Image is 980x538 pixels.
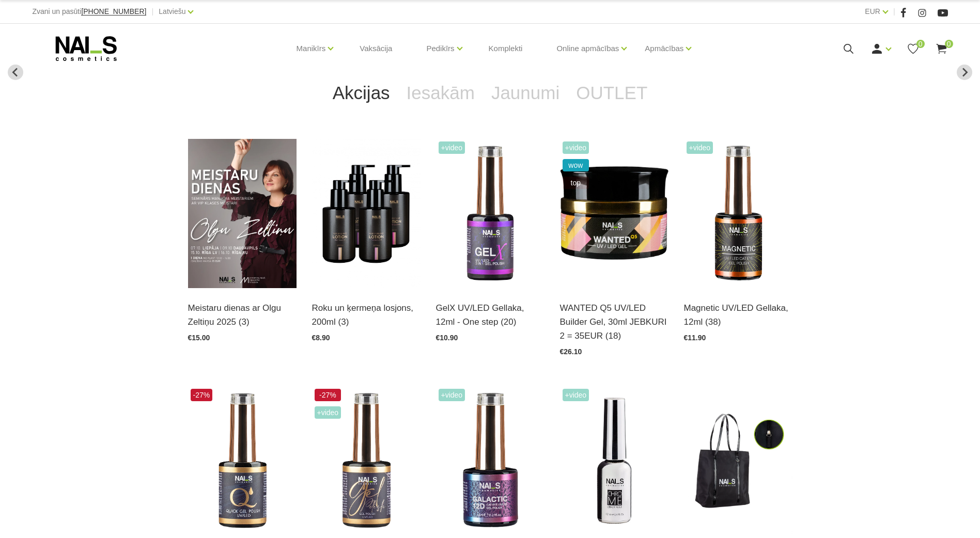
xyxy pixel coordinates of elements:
span: wow [563,159,589,171]
a: Apmācības [645,28,683,69]
img: Gels WANTED NAILS cosmetics tehniķu komanda ir radījusi gelu, kas ilgi jau ir katra meistara mekl... [560,139,668,288]
a: Meistaru dienas ar Olgu Zeltiņu 2025 (3) [188,301,297,329]
span: €8.90 [312,334,330,342]
img: Ilgnoturīga gellaka, kas sastāv no metāla mikrodaļiņām, kuras īpaša magnēta ietekmē var pārvērst ... [684,139,792,288]
a: Akcijas [324,72,398,114]
img: Ātri, ērti un vienkārši!Intensīvi pigmentēta gellaka, kas perfekti klājas arī vienā slānī, tādā v... [188,386,297,535]
img: BAROJOŠS roku un ķermeņa LOSJONSBALI COCONUT barojošs roku un ķermeņa losjons paredzēts jebkura t... [312,139,421,288]
a: Komplekti [480,24,531,73]
a: 0 [935,42,948,55]
span: €10.90 [436,334,458,342]
a: Magnetic UV/LED Gellaka, 12ml (38) [684,301,792,329]
span: +Video [563,141,589,154]
a: 0 [907,42,920,55]
a: OUTLET [568,72,656,114]
span: +Video [687,141,713,154]
a: Roku un ķermeņa losjons, 200ml (3) [312,301,421,329]
img: Ērta, eleganta, izturīga soma ar NAI_S cosmetics logo.Izmērs: 38 x 46 x 14 cm... [684,386,792,535]
a: Manikīrs [297,28,326,69]
a: WANTED Q5 UV/LED Builder Gel, 30ml JEBKURI 2 = 35EUR (18) [560,301,668,343]
img: Ilgnoturīga, intensīvi pigmentēta gellaka. Viegli klājas, lieliski žūst, nesaraujas, neatkāpjas n... [312,386,421,535]
img: Trīs vienā - bāze, tonis, tops (trausliem nagiem vēlams papildus lietot bāzi). Ilgnoturīga un int... [436,139,545,288]
span: top [563,177,589,189]
a: GelX UV/LED Gellaka, 12ml - One step (20) [436,301,545,329]
a: [PHONE_NUMBER] [81,8,146,15]
a: Online apmācības [556,28,619,69]
a: Jaunumi [483,72,568,114]
span: €26.10 [560,347,582,356]
span: -27% [191,389,213,401]
img: Paredzēta hromēta jeb spoguļspīduma efekta veidošanai uz pilnas naga plātnes vai atsevišķiem diza... [560,386,668,535]
span: +Video [439,141,465,154]
a: EUR [865,5,880,18]
span: -27% [315,389,341,401]
a: Iesakām [398,72,483,114]
span: | [893,5,895,18]
div: Zvani un pasūti [32,5,146,18]
span: | [151,5,153,18]
a: Vaksācija [351,24,400,73]
span: +Video [563,389,589,401]
img: ✨ Meistaru dienas ar Olgu Zeltiņu 2025 ✨RUDENS / Seminārs manikīra meistariemLiepāja – 7. okt., v... [188,139,297,288]
span: 0 [945,40,953,48]
span: €11.90 [684,334,706,342]
span: 0 [916,40,925,48]
a: Latviešu [159,5,185,18]
a: Pedikīrs [426,28,454,69]
img: Daudzdimensionāla magnētiskā gellaka, kas satur smalkas, atstarojošas hroma daļiņas. Ar īpaša mag... [436,386,545,535]
span: €15.00 [188,334,210,342]
span: +Video [315,406,341,419]
span: +Video [439,389,465,401]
